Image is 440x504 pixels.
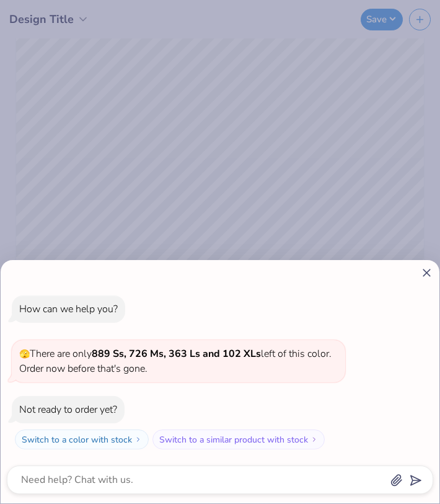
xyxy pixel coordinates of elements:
[134,436,142,443] img: Switch to a color with stock
[19,347,332,376] span: There are only left of this color. Order now before that's gone.
[19,348,30,360] span: 🫣
[310,436,318,443] img: Switch to a similar product with stock
[19,403,117,416] div: Not ready to order yet?
[19,302,118,316] div: How can we help you?
[15,430,149,449] button: Switch to a color with stock
[152,430,325,449] button: Switch to a similar product with stock
[92,347,261,361] strong: 889 Ss, 726 Ms, 363 Ls and 102 XLs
